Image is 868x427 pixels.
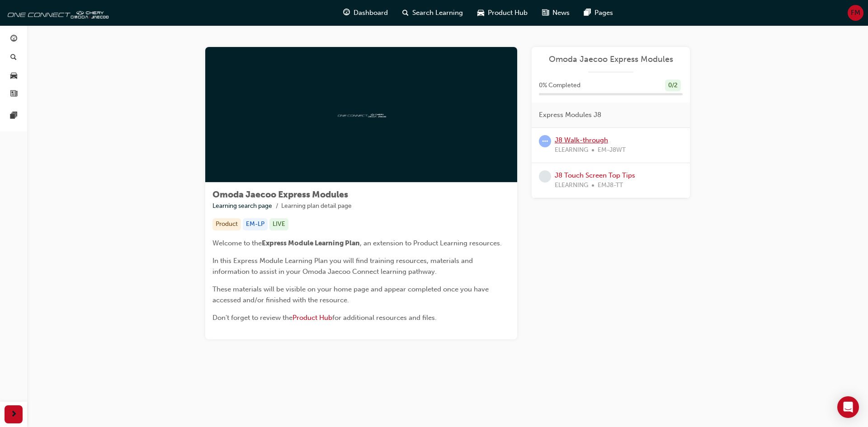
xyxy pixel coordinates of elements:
span: EM-J8WT [598,145,626,155]
img: oneconnect [336,110,386,119]
a: news-iconNews [535,4,577,22]
span: These materials will be visible on your home page and appear completed once you have accessed and... [212,285,491,304]
a: J8 Walk-through [555,136,608,144]
a: Learning search page [212,202,272,210]
span: Express Module Learning Plan [262,239,360,247]
span: guage-icon [10,35,17,43]
span: news-icon [10,90,17,99]
span: Don't forget to review the [212,314,292,322]
a: guage-iconDashboard [336,4,395,22]
span: learningRecordVerb_NONE-icon [539,170,551,183]
span: car-icon [477,7,484,19]
span: car-icon [10,72,17,80]
button: FM [848,5,863,21]
span: Pages [594,8,613,18]
span: Welcome to the [212,239,262,247]
li: Learning plan detail page [281,201,352,211]
span: EMJ8-TT [598,180,623,191]
img: oneconnect [5,4,108,22]
span: search-icon [402,7,409,19]
span: Express Modules J8 [539,110,601,120]
a: search-iconSearch Learning [395,4,470,22]
span: Dashboard [354,8,388,18]
span: search-icon [10,54,17,62]
span: ELEARNING [555,145,588,155]
a: Product Hub [292,314,332,322]
a: pages-iconPages [577,4,620,22]
span: ELEARNING [555,180,588,191]
span: pages-icon [584,7,591,19]
span: learningRecordVerb_ATTEMPT-icon [539,135,551,147]
a: Omoda Jaecoo Express Modules [539,54,683,65]
div: Product [212,218,241,230]
span: Omoda Jaecoo Express Modules [212,189,348,200]
span: , an extension to Product Learning resources. [360,239,502,247]
span: next-icon [10,409,17,420]
span: 0 % Completed [539,80,580,91]
div: 0 / 2 [665,80,681,92]
span: Product Hub [488,8,528,18]
div: Open Intercom Messenger [837,396,859,418]
span: FM [851,8,860,18]
a: J8 Touch Screen Top Tips [555,171,635,179]
span: for additional resources and files. [332,314,437,322]
span: pages-icon [10,112,17,120]
span: guage-icon [343,7,350,19]
span: news-icon [542,7,549,19]
span: Search Learning [412,8,463,18]
span: In this Express Module Learning Plan you will find training resources, materials and information ... [212,257,475,276]
span: News [552,8,570,18]
a: car-iconProduct Hub [470,4,535,22]
div: LIVE [269,218,288,230]
div: EM-LP [243,218,268,230]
